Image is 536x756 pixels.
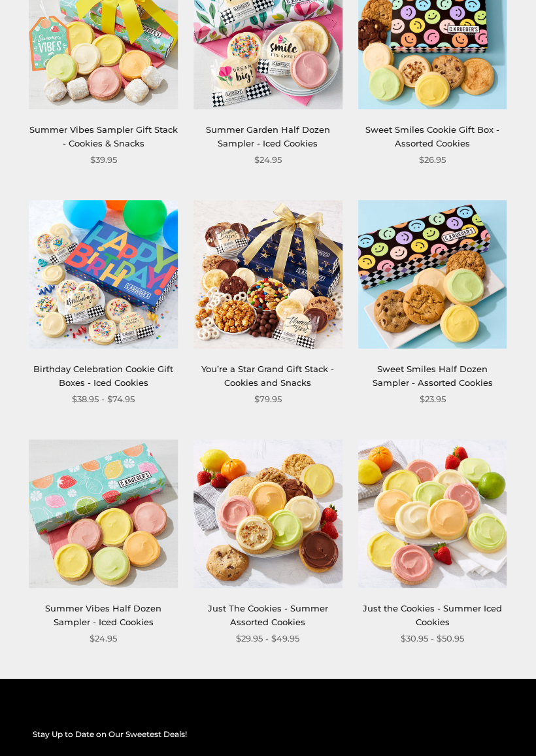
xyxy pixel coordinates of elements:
span: $23.95 [420,392,446,406]
img: Summer Vibes Half Dozen Sampler - Iced Cookies [29,439,178,589]
span: $24.95 [90,632,117,645]
a: Sweet Smiles Half Dozen Sampler - Assorted Cookies [373,364,493,388]
a: Just The Cookies - Summer Assorted Cookies [208,603,328,627]
a: Birthday Celebration Cookie Gift Boxes - Iced Cookies [33,364,173,388]
span: $30.95 - $50.95 [401,632,464,645]
span: $38.95 - $74.95 [72,392,135,406]
img: Birthday Celebration Cookie Gift Boxes - Iced Cookies [29,200,178,349]
iframe: Sign Up via Text for Offers [10,706,135,746]
a: Sweet Smiles Cookie Gift Box - Assorted Cookies [365,124,499,148]
img: You’re a Star Grand Gift Stack - Cookies and Snacks [193,200,343,349]
a: Just the Cookies - Summer Iced Cookies [363,603,502,627]
img: Just The Cookies - Summer Assorted Cookies [193,439,343,589]
a: Summer Vibes Half Dozen Sampler - Iced Cookies [45,603,161,627]
span: $79.95 [254,392,282,406]
span: $29.95 - $49.95 [236,632,299,645]
span: $39.95 [90,153,117,167]
span: $24.95 [254,153,282,167]
img: Just the Cookies - Summer Iced Cookies [358,439,507,589]
a: You’re a Star Grand Gift Stack - Cookies and Snacks [201,364,334,388]
span: $26.95 [419,153,446,167]
a: Summer Garden Half Dozen Sampler - Iced Cookies [206,124,330,148]
img: Sweet Smiles Half Dozen Sampler - Assorted Cookies [358,200,507,349]
h2: Stay Up to Date on Our Sweetest Deals! [33,728,503,741]
a: Summer Vibes Sampler Gift Stack - Cookies & Snacks [29,124,178,148]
